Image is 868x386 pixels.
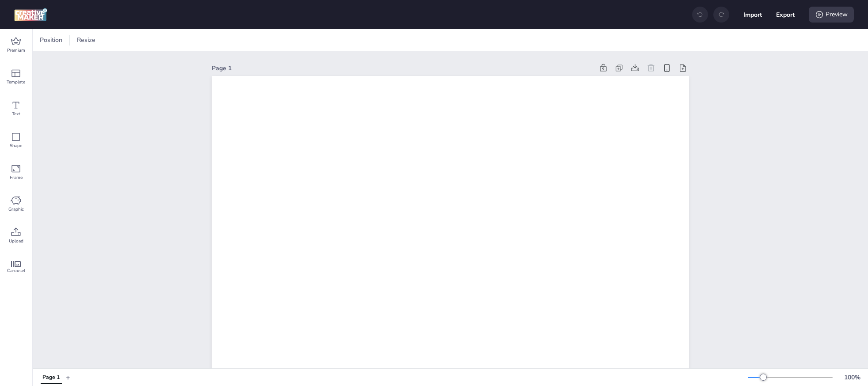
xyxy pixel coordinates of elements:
[12,110,20,117] span: Text
[75,35,97,45] span: Resize
[10,174,23,181] span: Frame
[809,7,854,23] div: Preview
[36,370,66,385] div: Tabs
[743,5,762,24] button: Import
[7,267,25,274] span: Carousel
[841,373,863,382] div: 100 %
[66,370,70,385] button: +
[42,374,60,382] div: Page 1
[776,5,795,24] button: Export
[212,64,594,73] div: Page 1
[9,238,23,245] span: Upload
[14,8,47,21] img: logo Creative Maker
[8,206,24,213] span: Graphic
[10,142,22,149] span: Shape
[7,79,25,86] span: Template
[7,47,25,54] span: Premium
[38,35,64,45] span: Position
